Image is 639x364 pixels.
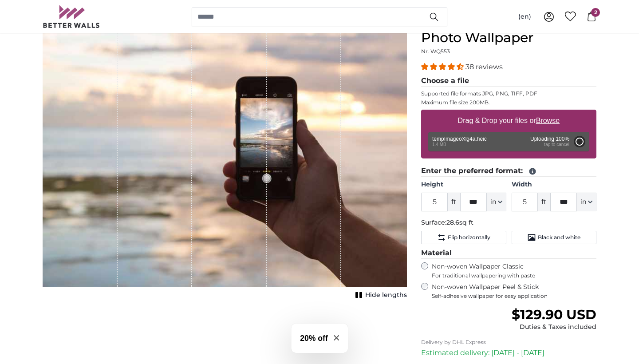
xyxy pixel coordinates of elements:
[421,218,596,227] p: Surface:
[446,218,473,226] span: 28.6sq ft
[511,9,538,25] button: (en)
[432,262,596,279] label: Non-woven Wallpaper Classic
[421,166,596,177] legend: Enter the preferred format:
[421,63,465,71] span: 4.34 stars
[577,193,596,211] button: in
[490,198,496,206] span: in
[432,283,596,300] label: Non-woven Wallpaper Peel & Stick
[465,63,503,71] span: 38 reviews
[512,306,596,323] span: $129.90 USD
[512,323,596,332] div: Duties & Taxes included
[448,193,460,211] span: ft
[365,291,407,300] span: Hide lengths
[421,180,506,189] label: Height
[43,5,100,28] img: Betterwalls
[538,193,550,211] span: ft
[432,293,596,300] span: Self-adhesive wallpaper for easy application
[421,90,596,97] p: Supported file formats JPG, PNG, TIFF, PDF
[512,231,596,244] button: Black and white
[421,48,450,55] span: Nr. WQ553
[421,339,596,346] p: Delivery by DHL Express
[591,8,600,17] span: 2
[536,117,560,124] u: Browse
[353,289,407,301] button: Hide lengths
[580,198,586,206] span: in
[538,234,580,241] span: Black and white
[454,112,563,130] label: Drag & Drop your files or
[43,14,407,301] div: 1 of 1
[421,348,596,358] p: Estimated delivery: [DATE] - [DATE]
[432,272,596,279] span: For traditional wallpapering with paste
[421,248,596,259] legend: Material
[421,231,506,244] button: Flip horizontally
[512,180,596,189] label: Width
[421,75,596,87] legend: Choose a file
[448,234,490,241] span: Flip horizontally
[421,99,596,106] p: Maximum file size 200MB.
[487,193,506,211] button: in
